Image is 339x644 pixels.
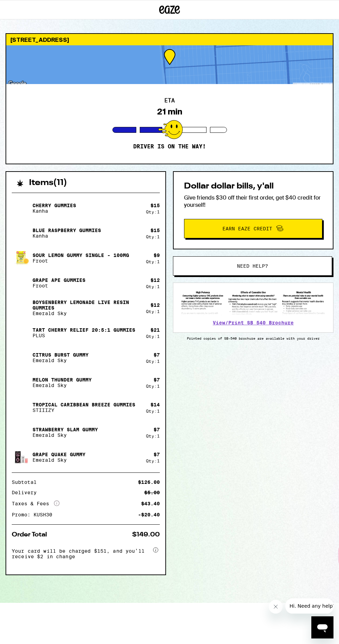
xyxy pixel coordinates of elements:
[33,383,92,388] p: Emerald Sky
[144,490,160,495] div: $5.00
[33,228,101,233] p: Blue Raspberry Gummies
[12,298,31,318] img: Boysenberry Lemonade Live Resin Gummies
[154,427,160,432] div: $ 7
[146,334,160,339] div: Qty: 1
[33,252,129,258] p: Sour Lemon Gummy Single - 100mg
[150,277,160,283] div: $ 12
[184,182,322,191] h2: Dollar dollar bills, y'all
[164,98,175,103] h2: ETA
[146,434,160,438] div: Qty: 1
[12,490,42,495] div: Delivery
[269,600,283,614] iframe: Close message
[12,398,31,417] img: Tropical Caribbean Breeze Gummies
[33,208,76,214] p: Kanha
[33,333,135,338] p: PLUS
[33,432,98,438] p: Emerald Sky
[33,300,140,311] p: Boysenberry Lemonade Live Resin Gummies
[146,234,160,239] div: Qty: 1
[33,283,85,288] p: Froot
[33,258,129,264] p: Froot
[213,320,294,325] a: View/Print SB 540 Brochure
[150,203,160,208] div: $ 15
[154,352,160,358] div: $ 7
[33,427,98,432] p: Strawberry Slam Gummy
[33,352,89,358] p: Citrus Burst Gummy
[146,210,160,214] div: Qty: 1
[146,409,160,413] div: Qty: 1
[184,219,322,238] button: Earn Eaze Credit
[146,259,160,264] div: Qty: 1
[184,194,322,209] p: Give friends $30 off their first order, get $40 credit for yourself!
[150,302,160,308] div: $ 12
[4,5,50,10] span: Hi. Need any help?
[33,377,92,383] p: Melon Thunder Gummy
[12,373,31,392] img: Melon Thunder Gummy
[157,107,182,117] div: 21 min
[33,457,85,463] p: Emerald Sky
[150,228,160,233] div: $ 15
[146,384,160,388] div: Qty: 1
[12,546,152,559] span: Your card will be charged $151, and you’ll receive $2 in change
[33,277,85,283] p: Grape Ape Gummies
[33,452,85,457] p: Grape Quake Gummy
[12,323,31,342] img: Tart Cherry Relief 20:5:1 Gummies
[146,459,160,463] div: Qty: 1
[222,226,272,231] span: Earn Eaze Credit
[146,309,160,314] div: Qty: 1
[141,501,160,506] div: $43.40
[12,532,52,538] div: Order Total
[150,402,160,407] div: $ 14
[12,250,31,266] img: Sour Lemon Gummy Single - 100mg
[154,377,160,383] div: $ 7
[150,327,160,333] div: $ 21
[311,616,333,638] iframe: Button to launch messaging window
[146,284,160,289] div: Qty: 1
[12,480,42,485] div: Subtotal
[138,512,160,517] div: -$20.40
[237,264,268,268] span: Need help?
[180,290,326,315] img: SB 540 Brochure preview
[12,199,31,218] img: Cherry Gummies
[173,336,333,340] p: Printed copies of SB-540 brochure are available with your driver
[132,532,160,538] div: $149.00
[33,233,101,239] p: Kanha
[146,359,160,364] div: Qty: 1
[138,480,160,485] div: $126.00
[154,452,160,457] div: $ 7
[12,223,31,243] img: Blue Raspberry Gummies
[285,598,333,614] iframe: Message from company
[33,402,135,407] p: Tropical Caribbean Breeze Gummies
[173,256,332,276] button: Need help?
[12,423,31,442] img: Strawberry Slam Gummy
[33,358,89,363] p: Emerald Sky
[154,252,160,258] div: $ 9
[33,203,76,208] p: Cherry Gummies
[12,273,31,293] img: Grape Ape Gummies
[12,448,31,467] img: Grape Quake Gummy
[12,500,59,507] div: Taxes & Fees
[29,179,67,187] h2: Items ( 11 )
[33,311,140,316] p: Emerald Sky
[33,327,135,333] p: Tart Cherry Relief 20:5:1 Gummies
[12,512,57,517] div: Promo: KUSH30
[33,407,135,413] p: STIIIZY
[133,143,206,150] p: Driver is on the way!
[12,348,31,367] img: Citrus Burst Gummy
[6,34,333,45] div: [STREET_ADDRESS]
